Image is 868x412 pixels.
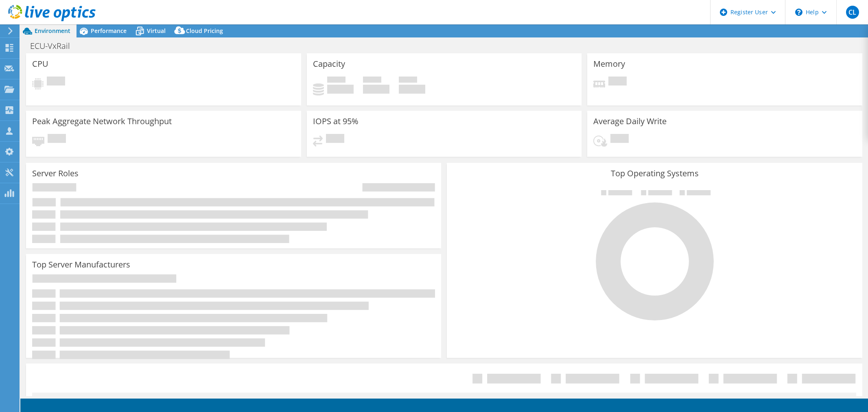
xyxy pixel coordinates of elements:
h4: 0 GiB [327,85,354,94]
h3: IOPS at 95% [313,117,359,126]
span: Pending [47,77,65,88]
h3: Top Operating Systems [453,169,856,178]
h3: Average Daily Write [593,117,667,126]
span: Performance [91,27,127,35]
h4: 0 GiB [363,85,389,94]
span: Used [327,77,345,85]
span: Pending [326,134,344,145]
span: Free [363,77,381,85]
span: Cloud Pricing [186,27,223,35]
h3: Server Roles [32,169,79,178]
span: Environment [35,27,70,35]
h3: Top Server Manufacturers [32,260,130,269]
h3: CPU [32,59,48,68]
span: Virtual [147,27,166,35]
h3: Memory [593,59,625,68]
h3: Capacity [313,59,345,68]
span: Pending [610,134,629,145]
h3: Peak Aggregate Network Throughput [32,117,172,126]
span: Pending [608,77,627,88]
span: Pending [48,134,66,145]
h4: 0 GiB [399,85,425,94]
span: Total [399,77,417,85]
span: CL [846,6,859,19]
svg: \n [795,9,802,16]
h1: ECU-VxRail [26,42,83,50]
